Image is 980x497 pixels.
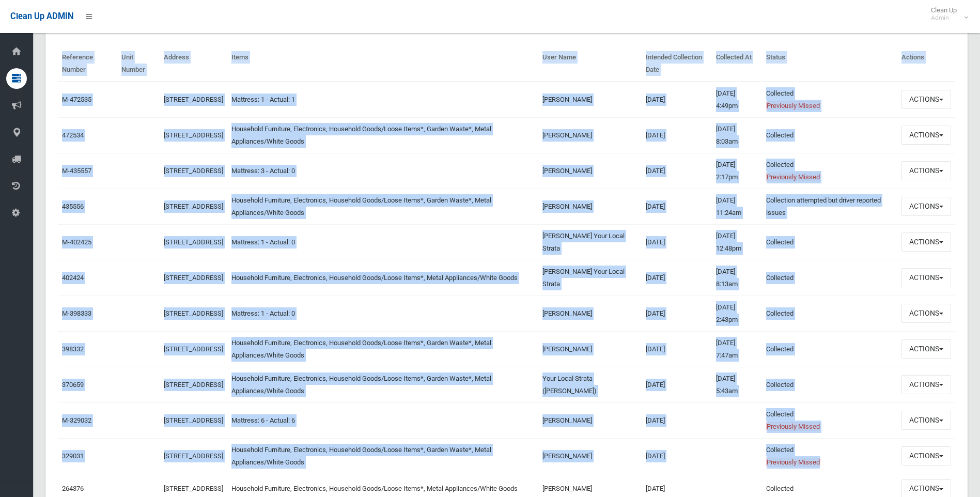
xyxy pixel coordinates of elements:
a: 402424 [62,274,84,282]
th: User Name [538,46,642,82]
th: Collected At [712,46,762,82]
td: [DATE] 11:24am [712,189,762,224]
span: Previously Missed [766,173,820,181]
a: [STREET_ADDRESS] [164,238,223,246]
span: Previously Missed [766,458,820,467]
th: Unit Number [117,46,160,82]
a: 370659 [62,381,84,389]
td: Household Furniture, Electronics, Household Goods/Loose Items*, Metal Appliances/White Goods [227,260,538,296]
a: M-435557 [62,167,91,175]
td: [PERSON_NAME] Your Local Strata [538,260,642,296]
td: Collected [762,438,897,474]
button: Actions [901,375,951,394]
td: [DATE] [642,331,712,367]
td: [DATE] 2:43pm [712,296,762,331]
button: Actions [901,126,951,145]
th: Reference Number [58,46,117,82]
td: [PERSON_NAME] [538,296,642,331]
a: 398332 [62,345,84,353]
td: [DATE] [642,224,712,260]
td: [DATE] 2:17pm [712,153,762,189]
td: Collection attempted but driver reported issues [762,189,897,224]
td: [DATE] [642,82,712,118]
td: [DATE] 4:49pm [712,82,762,118]
a: 329031 [62,452,84,460]
td: Collected [762,367,897,402]
a: 472534 [62,131,84,139]
td: Mattress: 6 - Actual: 6 [227,402,538,438]
span: Previously Missed [766,101,820,110]
a: 435556 [62,203,84,210]
span: Clean Up [926,6,967,22]
td: Mattress: 1 - Actual: 0 [227,296,538,331]
td: [DATE] 12:48pm [712,224,762,260]
a: [STREET_ADDRESS] [164,485,223,492]
button: Actions [901,161,951,180]
a: [STREET_ADDRESS] [164,96,223,103]
td: Household Furniture, Electronics, Household Goods/Loose Items*, Garden Waste*, Metal Appliances/W... [227,438,538,474]
td: [DATE] 7:47am [712,331,762,367]
button: Actions [901,232,951,252]
a: M-398333 [62,309,91,317]
a: 264376 [62,485,84,492]
a: [STREET_ADDRESS] [164,309,223,317]
a: M-329032 [62,416,91,424]
th: Status [762,46,897,82]
td: [PERSON_NAME] [538,189,642,224]
td: [DATE] [642,367,712,402]
td: Collected [762,260,897,296]
button: Actions [901,446,951,465]
td: [DATE] [642,153,712,189]
button: Actions [901,411,951,430]
th: Intended Collection Date [642,46,712,82]
td: [PERSON_NAME] [538,331,642,367]
td: Your Local Strata ([PERSON_NAME]) [538,367,642,402]
button: Actions [901,90,951,109]
a: [STREET_ADDRESS] [164,203,223,210]
a: [STREET_ADDRESS] [164,452,223,460]
small: Admin [931,14,957,22]
td: Collected [762,82,897,118]
span: Clean Up ADMIN [10,11,73,21]
td: [DATE] [642,296,712,331]
a: [STREET_ADDRESS] [164,274,223,282]
td: [DATE] [642,117,712,153]
a: [STREET_ADDRESS] [164,416,223,424]
td: [DATE] [642,189,712,224]
a: [STREET_ADDRESS] [164,381,223,389]
td: [PERSON_NAME] [538,82,642,118]
td: Mattress: 1 - Actual: 1 [227,82,538,118]
td: Household Furniture, Electronics, Household Goods/Loose Items*, Garden Waste*, Metal Appliances/W... [227,331,538,367]
td: Household Furniture, Electronics, Household Goods/Loose Items*, Garden Waste*, Metal Appliances/W... [227,189,538,224]
button: Actions [901,268,951,287]
td: Household Furniture, Electronics, Household Goods/Loose Items*, Garden Waste*, Metal Appliances/W... [227,117,538,153]
td: Collected [762,331,897,367]
td: Collected [762,402,897,438]
span: Previously Missed [766,422,820,431]
a: [STREET_ADDRESS] [164,131,223,139]
a: M-472535 [62,96,91,103]
td: Collected [762,224,897,260]
td: Collected [762,117,897,153]
td: Household Furniture, Electronics, Household Goods/Loose Items*, Garden Waste*, Metal Appliances/W... [227,367,538,402]
td: [DATE] [642,260,712,296]
td: [PERSON_NAME] [538,402,642,438]
td: [DATE] 8:03am [712,117,762,153]
td: Mattress: 1 - Actual: 0 [227,224,538,260]
td: [DATE] [642,402,712,438]
td: Collected [762,296,897,331]
td: [PERSON_NAME] [538,438,642,474]
td: [DATE] [642,438,712,474]
td: Collected [762,153,897,189]
button: Actions [901,197,951,216]
a: [STREET_ADDRESS] [164,167,223,175]
button: Actions [901,339,951,359]
button: Actions [901,304,951,323]
td: [PERSON_NAME] [538,153,642,189]
th: Address [160,46,227,82]
th: Actions [897,46,955,82]
th: Items [227,46,538,82]
td: [DATE] 8:13am [712,260,762,296]
td: [PERSON_NAME] Your Local Strata [538,224,642,260]
a: M-402425 [62,238,91,246]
